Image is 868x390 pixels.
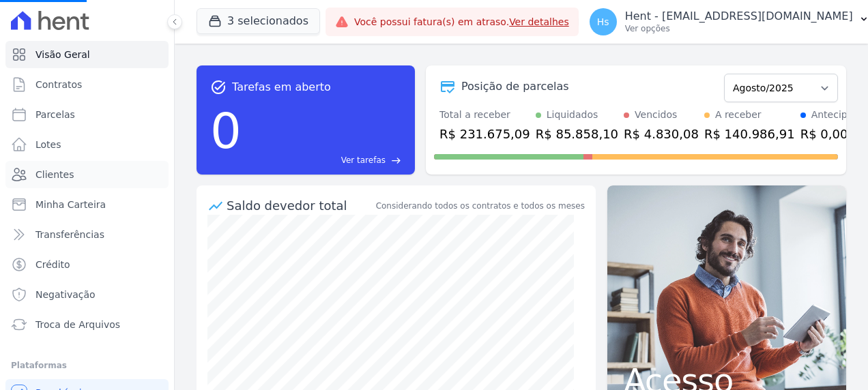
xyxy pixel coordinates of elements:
a: Parcelas [5,101,169,128]
span: Negativação [35,288,96,301]
span: task_alt [210,79,227,95]
div: A receber [715,108,762,122]
span: Crédito [35,258,70,271]
div: R$ 85.858,10 [536,125,618,143]
div: Saldo devedor total [227,196,373,215]
div: Liquidados [547,108,598,122]
span: Parcelas [35,108,75,121]
span: Contratos [35,78,82,91]
a: Minha Carteira [5,191,169,218]
button: 3 selecionados [197,8,320,34]
a: Troca de Arquivos [5,311,169,338]
a: Lotes [5,131,169,158]
span: Lotes [35,138,61,151]
div: R$ 140.986,91 [704,125,795,143]
a: Ver tarefas east [247,154,401,166]
span: Visão Geral [35,48,90,61]
p: Ver opções [625,23,853,34]
a: Visão Geral [5,41,169,68]
a: Contratos [5,71,169,98]
a: Transferências [5,221,169,248]
span: Minha Carteira [35,198,106,211]
span: Ver tarefas [341,154,386,166]
div: Considerando todos os contratos e todos os meses [376,200,585,212]
span: Hs [597,17,609,27]
div: Plataformas [11,357,163,374]
a: Clientes [5,161,169,188]
div: Vencidos [635,108,677,122]
span: Você possui fatura(s) em atraso. [354,15,569,29]
div: Posição de parcelas [461,78,569,95]
a: Crédito [5,251,169,278]
div: R$ 0,00 [800,125,865,143]
div: Total a receber [439,108,530,122]
div: 0 [210,95,242,166]
a: Negativação [5,281,169,308]
div: R$ 231.675,09 [439,125,530,143]
span: east [391,155,401,166]
p: Hent - [EMAIL_ADDRESS][DOMAIN_NAME] [625,10,853,23]
span: Tarefas em aberto [232,79,331,95]
div: Antecipado [811,108,865,122]
span: Transferências [35,228,104,241]
span: Clientes [35,168,74,181]
a: Ver detalhes [509,16,569,27]
span: Troca de Arquivos [35,318,120,331]
div: R$ 4.830,08 [624,125,699,143]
